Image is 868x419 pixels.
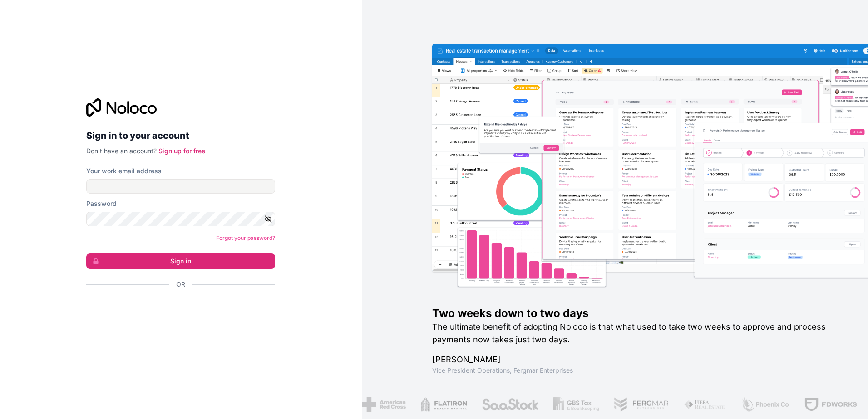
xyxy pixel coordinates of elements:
[86,166,162,175] label: Your work email address
[86,127,275,144] h2: Sign in to your account
[86,147,157,155] span: Don't have an account?
[82,299,272,319] iframe: Sign in with Google Button
[432,366,839,375] h1: Vice President Operations , Fergmar Enterprises
[420,397,468,412] img: /assets/flatiron-C8eUkumj.png
[216,234,275,241] a: Forgot your password?
[86,199,117,208] label: Password
[432,306,839,321] h1: Two weeks down to two days
[482,397,539,412] img: /assets/saastock-C6Zbiodz.png
[158,147,205,155] a: Sign up for free
[176,280,185,289] span: Or
[553,397,600,412] img: /assets/gbstax-C-GtDUiK.png
[804,397,857,412] img: /assets/fdworks-Bi04fVtw.png
[432,353,839,366] h1: [PERSON_NAME]
[86,212,275,226] input: Password
[741,397,790,412] img: /assets/phoenix-BREaitsQ.png
[86,179,275,194] input: Email address
[432,321,839,346] h2: The ultimate benefit of adopting Noloco is that what used to take two weeks to approve and proces...
[86,253,275,269] button: Sign in
[362,397,406,412] img: /assets/american-red-cross-BAupjrZR.png
[614,397,669,412] img: /assets/fergmar-CudnrXN5.png
[684,397,726,412] img: /assets/fiera-fwj2N5v4.png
